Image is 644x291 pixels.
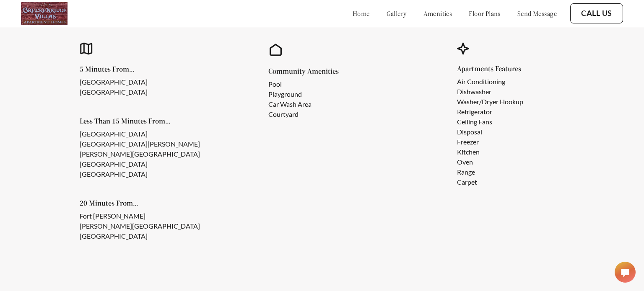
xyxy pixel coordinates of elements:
li: Pool [268,79,325,89]
li: Car Wash Area [268,99,325,109]
li: Range [457,167,523,177]
li: [GEOGRAPHIC_DATA][PERSON_NAME] [80,139,200,149]
li: [GEOGRAPHIC_DATA] [80,159,200,169]
li: Courtyard [268,109,325,119]
li: Air Conditioning [457,77,523,87]
button: Call Us [570,3,623,23]
li: [GEOGRAPHIC_DATA] [80,77,148,87]
li: Dishwasher [457,87,523,97]
li: Carpet [457,177,523,187]
a: home [353,9,370,18]
li: Refrigerator [457,107,523,117]
li: Freezer [457,137,523,147]
h5: Apartments Features [457,65,537,72]
li: Washer/Dryer Hookup [457,97,523,107]
a: amenities [423,9,452,18]
li: [GEOGRAPHIC_DATA] [80,231,200,241]
li: Ceiling Fans [457,117,523,127]
li: [PERSON_NAME][GEOGRAPHIC_DATA] [80,149,200,159]
li: [GEOGRAPHIC_DATA] [80,87,148,97]
h5: 20 Minutes From... [80,199,213,207]
a: floor plans [469,9,501,18]
h5: 5 Minutes From... [80,65,161,73]
li: Fort [PERSON_NAME] [80,211,200,221]
li: Oven [457,157,523,167]
li: Kitchen [457,147,523,157]
a: send message [517,9,557,18]
a: gallery [387,9,407,18]
img: logo.png [21,2,68,25]
li: [GEOGRAPHIC_DATA] [80,169,200,179]
li: [GEOGRAPHIC_DATA] [80,129,200,139]
a: Call Us [581,9,612,18]
li: Disposal [457,127,523,137]
h5: Less Than 15 Minutes From... [80,117,213,125]
h5: Community Amenities [268,67,339,75]
li: [PERSON_NAME][GEOGRAPHIC_DATA] [80,221,200,231]
li: Playground [268,89,325,99]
